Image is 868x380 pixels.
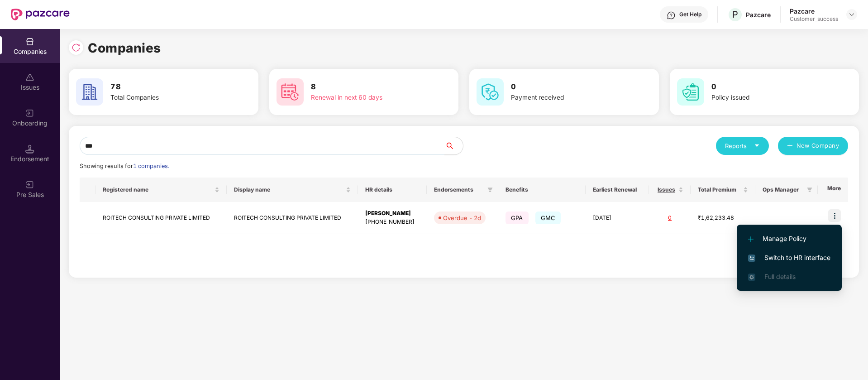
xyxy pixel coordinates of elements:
[227,202,358,234] td: ROITECH CONSULTING PRIVATE LIMITED
[487,187,493,192] span: filter
[234,186,344,193] span: Display name
[698,186,741,193] span: Total Premium
[711,93,825,103] div: Policy issued
[649,178,691,202] th: Issues
[506,212,529,224] span: GPA
[311,93,425,103] div: Renewal in next 60 days
[365,218,420,226] div: [PHONE_NUMBER]
[511,81,625,93] h3: 0
[443,213,481,222] div: Overdue - 2d
[477,78,504,106] img: svg+xml;base64,PHN2ZyB4bWxucz0iaHR0cDovL3d3dy53My5vcmcvMjAwMC9zdmciIHdpZHRoPSI2MCIgaGVpZ2h0PSI2MC...
[748,236,754,242] img: svg+xml;base64,PHN2ZyB4bWxucz0iaHR0cDovL3d3dy53My5vcmcvMjAwMC9zdmciIHdpZHRoPSIxMi4yMDEiIGhlaWdodD...
[365,209,420,218] div: [PERSON_NAME]
[748,274,755,281] img: svg+xml;base64,PHN2ZyB4bWxucz0iaHR0cDovL3d3dy53My5vcmcvMjAwMC9zdmciIHdpZHRoPSIxNi4zNjMiIGhlaWdodD...
[656,186,677,193] span: Issues
[796,141,839,150] span: New Company
[732,9,738,20] span: P
[11,9,70,20] img: New Pazcare Logo
[748,253,830,263] span: Switch to HR interface
[277,78,304,106] img: svg+xml;base64,PHN2ZyB4bWxucz0iaHR0cDovL3d3dy53My5vcmcvMjAwMC9zdmciIHdpZHRoPSI2MCIgaGVpZ2h0PSI2MC...
[679,11,701,18] div: Get Help
[698,214,748,222] div: ₹1,62,233.48
[88,38,161,58] h1: Companies
[25,180,34,189] img: svg+xml;base64,PHN2ZyB3aWR0aD0iMjAiIGhlaWdodD0iMjAiIHZpZXdCb3g9IjAgMCAyMCAyMCIgZmlsbD0ibm9uZSIgeG...
[725,141,760,150] div: Reports
[110,81,224,93] h3: 78
[667,11,676,20] img: svg+xml;base64,PHN2ZyBpZD0iSGVscC0zMngzMiIgeG1sbnM9Imh0dHA6Ly93d3cudzMub3JnLzIwMDAvc3ZnIiB3aWR0aD...
[72,43,81,52] img: svg+xml;base64,PHN2ZyBpZD0iUmVsb2FkLTMyeDMyIiB4bWxucz0iaHR0cDovL3d3dy53My5vcmcvMjAwMC9zdmciIHdpZH...
[748,255,755,262] img: svg+xml;base64,PHN2ZyB4bWxucz0iaHR0cDovL3d3dy53My5vcmcvMjAwMC9zdmciIHdpZHRoPSIxNiIgaGVpZ2h0PSIxNi...
[25,73,34,82] img: svg+xml;base64,PHN2ZyBpZD0iSXNzdWVzX2Rpc2FibGVkIiB4bWxucz0iaHR0cDovL3d3dy53My5vcmcvMjAwMC9zdmciIH...
[778,137,848,155] button: plusNew Company
[805,184,814,195] span: filter
[586,202,649,234] td: [DATE]
[828,209,841,222] img: icon
[95,178,227,202] th: Registered name
[110,93,224,103] div: Total Companies
[80,163,169,169] span: Showing results for
[746,10,771,19] div: Pazcare
[790,7,838,15] div: Pazcare
[754,143,760,149] span: caret-down
[711,81,825,93] h3: 0
[848,11,855,18] img: svg+xml;base64,PHN2ZyBpZD0iRHJvcGRvd24tMzJ4MzIiIHhtbG5zPSJodHRwOi8vd3d3LnczLm9yZy8yMDAwL3N2ZyIgd2...
[764,273,796,280] span: Full details
[511,93,625,103] div: Payment received
[763,186,803,193] span: Ops Manager
[586,178,649,202] th: Earliest Renewal
[486,184,495,195] span: filter
[25,109,34,118] img: svg+xml;base64,PHN2ZyB3aWR0aD0iMjAiIGhlaWdodD0iMjAiIHZpZXdCb3g9IjAgMCAyMCAyMCIgZmlsbD0ibm9uZSIgeG...
[691,178,755,202] th: Total Premium
[790,15,838,23] div: Customer_success
[444,142,463,149] span: search
[95,202,227,234] td: ROITECH CONSULTING PRIVATE LIMITED
[748,234,830,244] span: Manage Policy
[818,178,848,202] th: More
[103,186,213,193] span: Registered name
[358,178,427,202] th: HR details
[535,212,561,224] span: GMC
[787,143,793,150] span: plus
[434,186,484,193] span: Endorsements
[677,78,704,106] img: svg+xml;base64,PHN2ZyB4bWxucz0iaHR0cDovL3d3dy53My5vcmcvMjAwMC9zdmciIHdpZHRoPSI2MCIgaGVpZ2h0PSI2MC...
[133,163,169,169] span: 1 companies.
[76,78,103,106] img: svg+xml;base64,PHN2ZyB4bWxucz0iaHR0cDovL3d3dy53My5vcmcvMjAwMC9zdmciIHdpZHRoPSI2MCIgaGVpZ2h0PSI2MC...
[807,187,812,192] span: filter
[25,37,34,46] img: svg+xml;base64,PHN2ZyBpZD0iQ29tcGFuaWVzIiB4bWxucz0iaHR0cDovL3d3dy53My5vcmcvMjAwMC9zdmciIHdpZHRoPS...
[227,178,358,202] th: Display name
[444,137,463,155] button: search
[311,81,425,93] h3: 8
[656,214,684,222] div: 0
[25,144,34,154] img: svg+xml;base64,PHN2ZyB3aWR0aD0iMTQuNSIgaGVpZ2h0PSIxNC41IiB2aWV3Qm94PSIwIDAgMTYgMTYiIGZpbGw9Im5vbm...
[498,178,586,202] th: Benefits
